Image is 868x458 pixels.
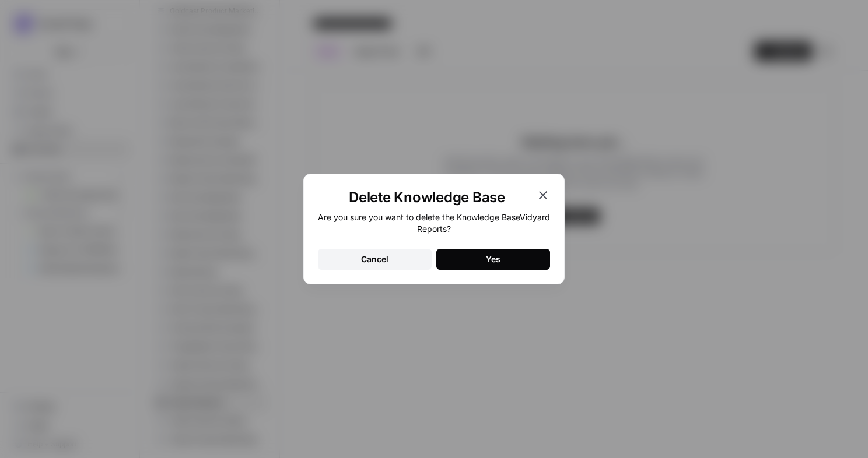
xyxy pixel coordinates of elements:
[318,212,550,235] div: Are you sure you want to delete the Knowledge Base Vidyard Reports ?
[486,253,501,265] div: Yes
[436,249,550,270] button: Yes
[318,188,536,207] h1: Delete Knowledge Base
[318,249,432,270] button: Cancel
[361,253,388,265] div: Cancel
